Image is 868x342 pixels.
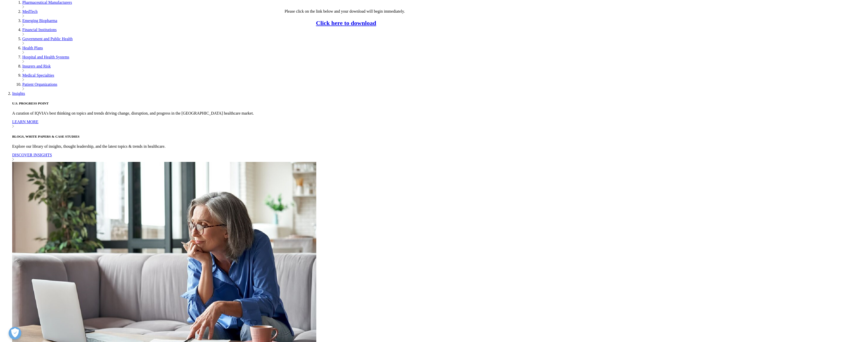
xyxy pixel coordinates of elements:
a: Health Plans [22,46,43,50]
p: Explore our library of insights, thought leadership, and the latest topics & trends in healthcare. [12,144,866,149]
h5: U.S. PROGRESS POINT [12,101,866,105]
button: Open Preferences [9,327,21,339]
a: Medical Specialties [22,73,54,77]
p: A curation of IQVIA's best thinking on topics and trends driving change, disruption, and progress... [12,111,866,116]
a: Patient Organizations [22,82,57,87]
a: Click here to download [316,20,376,26]
a: Financial Institutions [22,28,57,32]
a: Insurers and Risk [22,64,51,68]
a: Emerging Biopharma [22,18,57,23]
a: Hospital and Health Systems [22,55,69,59]
a: Pharmaceutical Manufacturers [22,0,72,5]
a: Insights [12,91,25,96]
a: Government and Public Health [22,37,73,41]
h5: BLOGS, WHITE PAPERS & CASE STUDIES [12,135,866,139]
a: LEARN MORE [12,120,866,129]
a: DISCOVER INSIGHTS [12,153,866,162]
p: Please click on the link below and your download will begin immediately. [285,9,408,14]
a: MedTech [22,9,38,14]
